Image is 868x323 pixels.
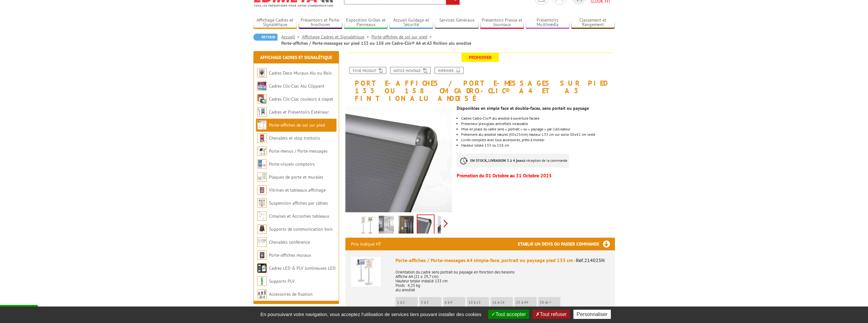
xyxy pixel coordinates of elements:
a: Classement et Rangement [571,17,615,28]
img: Chevalets et stop trottoirs [257,133,267,143]
button: Tout accepter [488,310,529,319]
img: Porte-affiches / Porte-messages A4 simple-face, portrait ou paysage pied 133 cm [351,257,381,287]
img: porte_affiches_sur_pied_214025_2bis.jpg [398,216,414,235]
div: Disponibles en simple face et double-faces, sens portait ou paysage [457,106,615,110]
img: Chevalets conférence [257,237,267,247]
a: Présentoirs et Porte-brochures [299,17,343,28]
a: Accueil [281,34,302,40]
li: Porte-affiches / Porte-messages sur pied 133 ou 158 cm Cadro-Clic® A4 et A3 finition alu anodisé [281,40,471,46]
a: Chevalets et stop trottoirs [269,135,320,141]
p: 1 à 2 [397,300,418,305]
div: Porte-affiches / Porte-messages A4 simple-face, portrait ou paysage pied 133 cm - [395,257,609,264]
li: Livrés complets avec tous accessoires, prêts à monter [461,138,615,142]
a: Présentoirs Presse et Journaux [480,17,524,28]
a: Accueil Guidage et Sécurité [389,17,433,28]
a: Notice Montage [390,67,431,74]
img: Porte-affiches muraux [257,250,267,260]
img: Cimaises et Accroches tableaux [257,211,267,221]
img: Accessoires de fixation [257,289,267,299]
a: Supports PLV [269,278,295,284]
a: Cadres Clic-Clac couleurs à clapet [269,96,333,102]
a: Retour [253,34,277,41]
li: Hauteur totale 133 ou 158 cm [461,143,615,147]
img: Suspension affiches par câbles [257,198,267,208]
a: Imprimer [434,67,464,74]
a: Suspension affiches par câbles [269,200,328,206]
span: Promoweb [461,53,499,62]
img: porte_affiches_sur_pied_214025.jpg [379,216,394,235]
img: porte-affiches-sol-blackline-cadres-inclines-sur-pied-droit_2140002_1.jpg [417,215,434,235]
a: Porte-menus / Porte-messages [269,148,328,154]
p: 6 à 9 [445,300,465,305]
a: Porte-affiches de sol sur pied [269,122,325,128]
img: 214025n_ouvert.jpg [438,216,453,235]
li: Cadres Cadro-Clic® alu anodisé à ouverture faciale [461,116,615,120]
p: 16 à 24 [492,300,513,305]
a: Porte-affiches de sol sur pied [371,34,434,40]
button: Tout refuser [532,310,570,319]
button: Personnaliser (fenêtre modale) [573,310,611,319]
li: Mise en place du cadre sens « portrait » ou « paysage » par l’utilisateur [461,127,615,131]
a: Fiche produit [349,67,386,74]
a: Exposition Grilles et Panneaux [344,17,388,28]
a: Plaques de porte et murales [269,174,323,180]
a: Vitrines et tableaux affichage [269,187,326,193]
p: Prix indiqué HT [351,238,381,250]
a: Accessoires de fixation [269,291,313,297]
h3: Etablir un devis ou passer commande [518,238,615,250]
img: porte-affiches-sol-blackline-cadres-inclines-sur-pied-droit_2140002_1.jpg [345,106,452,213]
img: Porte-visuels comptoirs [257,159,267,169]
img: Cadres et Présentoirs Extérieur [257,107,267,117]
img: Porte-affiches de sol sur pied [257,120,267,130]
a: Services Généraux [435,17,479,28]
a: Affichage Cadres et Signalétique [260,55,332,60]
span: Réf.214025N [576,257,605,263]
li: Protecteur plexiglass antireflets incassable [461,122,615,126]
a: Supports de communication bois [269,226,333,232]
p: 10 à 15 [468,300,489,305]
a: Chevalets conférence [269,239,310,245]
a: Affichage Cadres et Signalétique [302,34,371,40]
img: Vitrines et tableaux affichage [257,185,267,195]
img: Supports de communication bois [257,224,267,234]
a: Cadres LED & PLV lumineuses LED [269,265,336,271]
p: 3 à 5 [421,300,441,305]
a: Cadres et Présentoirs Extérieur [269,109,329,115]
p: 25 à 49 [516,300,537,305]
a: Porte-affiches muraux [269,252,311,258]
a: Cadres Deco Muraux Alu ou Bois [269,70,332,76]
a: Cadres Clic-Clac Alu Clippant [269,83,324,89]
li: Piètement alu anodisé naturel (50x25mm) hauteur 133 cm sur socle 30x42 cm lesté [461,133,615,136]
img: Plaques de porte et murales [257,172,267,182]
img: Cadres Deco Muraux Alu ou Bois [257,68,267,78]
span: Next [443,218,449,229]
strong: EN STOCK, LIVRAISON 3 à 4 jours [470,158,524,163]
img: Cadres LED & PLV lumineuses LED [257,263,267,273]
img: Porte-menus / Porte-messages [257,146,267,156]
p: Promotion du 01 Octobre au 31 Octobre 2025 [457,174,615,178]
span: En poursuivant votre navigation, vous acceptez l'utilisation de services tiers pouvant installer ... [257,312,485,317]
p: 50 et + [540,300,560,305]
a: Affichage Cadres et Signalétique [253,17,297,28]
p: Orientation du cadre sens portrait ou paysage en fonction des besoins Affiche A4 (21 x 29,7 cm) H... [395,266,609,292]
img: Supports PLV [257,276,267,286]
p: à réception de la commande [457,154,569,168]
a: Cimaises et Accroches tableaux [269,213,329,219]
img: Cadres Clic-Clac Alu Clippant [257,81,267,91]
a: Porte-visuels comptoirs [269,161,315,167]
img: Cadres Clic-Clac couleurs à clapet [257,94,267,104]
a: Présentoirs Multimédia [526,17,570,28]
img: porte_affiches_214000_fleche.jpg [359,216,374,235]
